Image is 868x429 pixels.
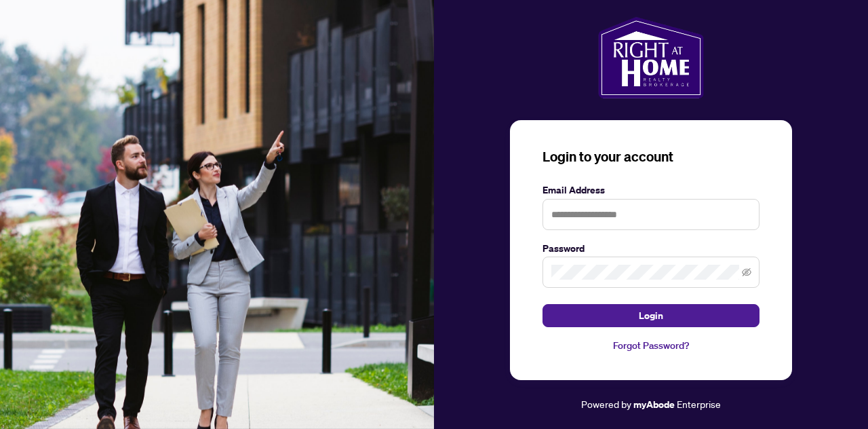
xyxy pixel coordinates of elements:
label: Email Address [542,183,759,198]
label: Password [542,241,759,256]
span: Login [639,305,663,327]
span: Enterprise [677,398,721,410]
img: ma-logo [598,17,703,98]
h3: Login to your account [542,147,759,166]
button: Login [542,304,759,327]
a: Forgot Password? [542,338,759,353]
a: myAbode [633,397,675,412]
span: eye-invisible [742,267,751,277]
span: Powered by [581,398,631,410]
